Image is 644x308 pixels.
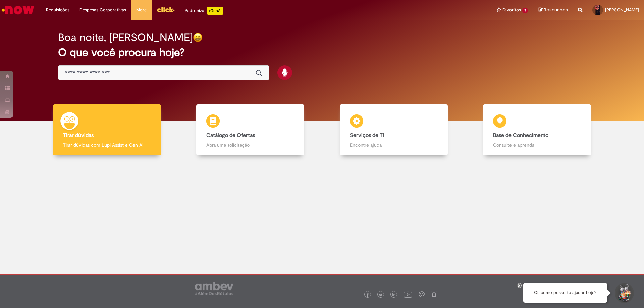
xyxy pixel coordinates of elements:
b: Tirar dúvidas [63,132,94,139]
a: Tirar dúvidas Tirar dúvidas com Lupi Assist e Gen Ai [35,104,179,156]
img: logo_footer_naosei.png [431,291,437,297]
b: Catálogo de Ofertas [206,132,255,139]
img: logo_footer_facebook.png [366,293,369,297]
img: click_logo_yellow_360x200.png [157,5,175,15]
img: logo_footer_workplace.png [419,291,425,297]
span: Rascunhos [544,7,568,13]
div: Oi, como posso te ajudar hoje? [523,283,607,303]
p: +GenAi [207,7,223,15]
span: Despesas Corporativas [79,7,126,13]
div: Padroniza [185,7,223,15]
span: Requisições [46,7,69,13]
span: Favoritos [502,7,521,13]
b: Serviços de TI [350,132,384,139]
a: Catálogo de Ofertas Abra uma solicitação [179,104,322,156]
img: logo_footer_youtube.png [404,290,412,299]
a: Serviços de TI Encontre ajuda [322,104,466,156]
span: More [136,7,147,13]
img: logo_footer_ambev_rotulo_gray.png [195,282,233,295]
img: happy-face.png [193,33,203,42]
a: Rascunhos [538,7,568,13]
img: logo_footer_twitter.png [379,293,382,297]
p: Abra uma solicitação [206,142,294,148]
p: Encontre ajuda [350,142,438,148]
span: [PERSON_NAME] [605,7,639,13]
h2: Boa noite, [PERSON_NAME] [58,32,193,43]
h2: O que você procura hoje? [58,47,586,58]
p: Tirar dúvidas com Lupi Assist e Gen Ai [63,142,151,148]
p: Consulte e aprenda [493,142,581,148]
span: 3 [522,8,528,13]
img: logo_footer_linkedin.png [392,293,396,297]
button: Iniciar Conversa de Suporte [614,283,634,303]
a: Base de Conhecimento Consulte e aprenda [466,104,609,156]
b: Base de Conhecimento [493,132,548,139]
img: ServiceNow [1,3,35,17]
